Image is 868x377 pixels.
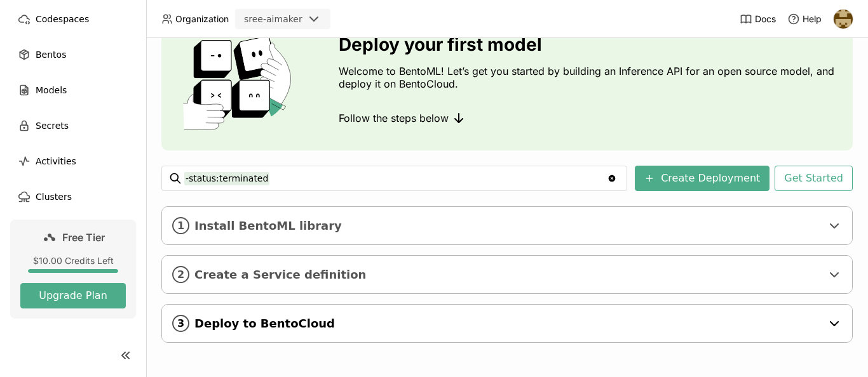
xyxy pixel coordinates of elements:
[36,11,89,27] span: Codespaces
[339,65,841,90] p: Welcome to BentoML! Let’s get you started by building an Inference API for an open source model, ...
[339,112,449,124] span: Follow the steps below
[172,35,308,130] img: cover onboarding
[304,13,305,26] input: Selected sree-aimaker.
[194,219,822,233] span: Install BentoML library
[36,47,66,62] span: Bentos
[755,13,776,25] span: Docs
[172,315,189,332] i: 3
[10,113,136,138] a: Secrets
[803,13,822,25] span: Help
[162,256,852,293] div: 2Create a Service definition
[339,34,841,55] h3: Deploy your first model
[36,189,72,204] span: Clusters
[175,13,229,25] span: Organization
[10,184,136,209] a: Clusters
[740,13,776,25] a: Docs
[36,83,67,98] span: Models
[62,231,105,244] span: Free Tier
[10,77,136,103] a: Models
[184,168,607,189] input: Search
[10,149,136,174] a: Activities
[607,173,617,183] svg: Clear value
[10,42,136,67] a: Bentos
[162,305,852,342] div: 3Deploy to BentoCloud
[244,13,302,25] div: sree-aimaker
[36,118,69,133] span: Secrets
[775,166,853,191] button: Get Started
[172,266,189,283] i: 2
[635,166,770,191] button: Create Deployment
[787,13,822,25] div: Help
[834,10,853,29] img: Sreeram B Unni
[36,154,76,169] span: Activities
[194,317,822,331] span: Deploy to BentoCloud
[20,283,126,308] button: Upgrade Plan
[194,268,822,282] span: Create a Service definition
[172,217,189,234] i: 1
[10,6,136,32] a: Codespaces
[20,255,126,267] div: $10.00 Credits Left
[162,207,852,244] div: 1Install BentoML library
[10,220,136,319] a: Free Tier$10.00 Credits LeftUpgrade Plan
